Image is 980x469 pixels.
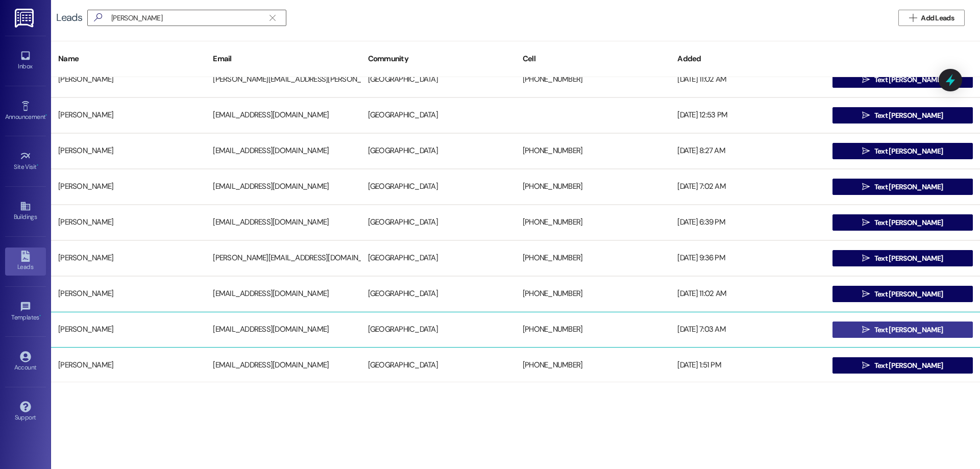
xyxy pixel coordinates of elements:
[5,147,46,175] a: Site Visit •
[832,357,973,374] button: Text [PERSON_NAME]
[874,253,943,264] span: Text [PERSON_NAME]
[670,141,825,161] div: [DATE] 8:27 AM
[51,248,206,268] div: [PERSON_NAME]
[5,348,46,376] a: Account
[361,319,516,340] div: [GEOGRAPHIC_DATA]
[874,182,943,192] span: Text [PERSON_NAME]
[361,69,516,90] div: [GEOGRAPHIC_DATA]
[516,355,670,376] div: [PHONE_NUMBER]
[51,105,206,126] div: [PERSON_NAME]
[516,46,670,71] div: Cell
[5,298,46,326] a: Templates •
[269,14,275,22] i: 
[516,212,670,233] div: [PHONE_NUMBER]
[361,46,516,71] div: Community
[39,312,41,319] span: •
[670,248,825,268] div: [DATE] 9:36 PM
[862,183,870,191] i: 
[670,105,825,126] div: [DATE] 12:53 PM
[832,214,973,231] button: Text [PERSON_NAME]
[5,248,46,275] a: Leads
[361,141,516,161] div: [GEOGRAPHIC_DATA]
[206,284,360,304] div: [EMAIL_ADDRESS][DOMAIN_NAME]
[51,355,206,376] div: [PERSON_NAME]
[361,355,516,376] div: [GEOGRAPHIC_DATA]
[516,69,670,90] div: [PHONE_NUMBER]
[361,284,516,304] div: [GEOGRAPHIC_DATA]
[670,284,825,304] div: [DATE] 11:02 AM
[51,141,206,161] div: [PERSON_NAME]
[898,10,965,26] button: Add Leads
[37,162,38,169] span: •
[361,248,516,268] div: [GEOGRAPHIC_DATA]
[15,9,36,28] img: ResiDesk Logo
[874,360,943,371] span: Text [PERSON_NAME]
[874,289,943,300] span: Text [PERSON_NAME]
[862,254,870,262] i: 
[670,319,825,340] div: [DATE] 7:03 AM
[862,218,870,227] i: 
[909,14,917,22] i: 
[56,12,82,23] div: Leads
[921,13,954,23] span: Add Leads
[51,69,206,90] div: [PERSON_NAME]
[206,141,360,161] div: [EMAIL_ADDRESS][DOMAIN_NAME]
[516,248,670,268] div: [PHONE_NUMBER]
[516,284,670,304] div: [PHONE_NUMBER]
[874,146,943,157] span: Text [PERSON_NAME]
[5,198,46,225] a: Buildings
[832,250,973,266] button: Text [PERSON_NAME]
[670,212,825,233] div: [DATE] 6:39 PM
[832,286,973,302] button: Text [PERSON_NAME]
[862,111,870,119] i: 
[206,319,360,340] div: [EMAIL_ADDRESS][DOMAIN_NAME]
[862,326,870,334] i: 
[862,361,870,369] i: 
[670,355,825,376] div: [DATE] 1:51 PM
[832,71,973,88] button: Text [PERSON_NAME]
[206,177,360,197] div: [EMAIL_ADDRESS][DOMAIN_NAME]
[832,107,973,124] button: Text [PERSON_NAME]
[516,141,670,161] div: [PHONE_NUMBER]
[206,105,360,126] div: [EMAIL_ADDRESS][DOMAIN_NAME]
[874,325,943,335] span: Text [PERSON_NAME]
[206,69,360,90] div: [PERSON_NAME][EMAIL_ADDRESS][PERSON_NAME][DOMAIN_NAME]
[832,143,973,159] button: Text [PERSON_NAME]
[874,75,943,85] span: Text [PERSON_NAME]
[670,46,825,71] div: Added
[206,355,360,376] div: [EMAIL_ADDRESS][DOMAIN_NAME]
[264,10,281,26] button: Clear text
[862,76,870,84] i: 
[670,69,825,90] div: [DATE] 11:02 AM
[51,319,206,340] div: [PERSON_NAME]
[5,398,46,426] a: Support
[832,322,973,338] button: Text [PERSON_NAME]
[361,177,516,197] div: [GEOGRAPHIC_DATA]
[670,177,825,197] div: [DATE] 7:02 AM
[206,46,360,71] div: Email
[874,110,943,121] span: Text [PERSON_NAME]
[832,179,973,195] button: Text [PERSON_NAME]
[51,212,206,233] div: [PERSON_NAME]
[361,105,516,126] div: [GEOGRAPHIC_DATA]
[206,248,360,268] div: [PERSON_NAME][EMAIL_ADDRESS][DOMAIN_NAME]
[874,217,943,228] span: Text [PERSON_NAME]
[51,284,206,304] div: [PERSON_NAME]
[90,12,106,23] i: 
[111,11,264,25] input: Search name/email/community (quotes for exact match e.g. "John Smith")
[516,177,670,197] div: [PHONE_NUMBER]
[516,319,670,340] div: [PHONE_NUMBER]
[51,177,206,197] div: [PERSON_NAME]
[51,46,206,71] div: Name
[361,212,516,233] div: [GEOGRAPHIC_DATA]
[862,147,870,155] i: 
[862,290,870,298] i: 
[5,47,46,75] a: Inbox
[45,112,47,119] span: •
[206,212,360,233] div: [EMAIL_ADDRESS][DOMAIN_NAME]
